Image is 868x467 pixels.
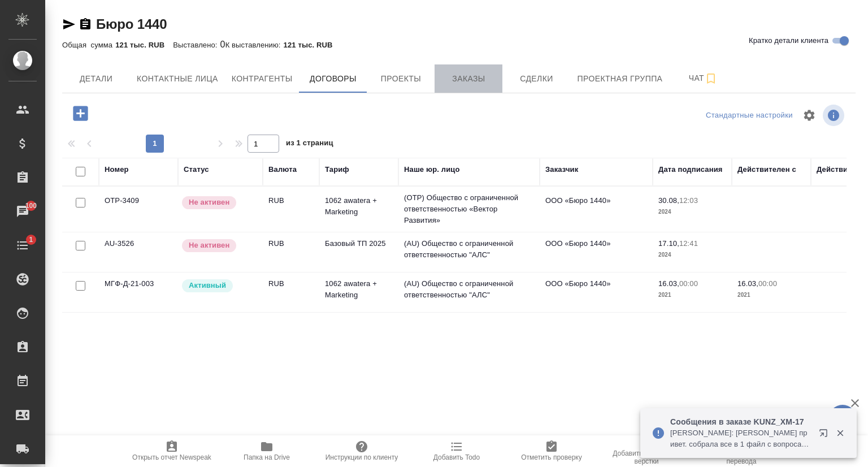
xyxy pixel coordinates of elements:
[658,206,726,218] p: 2024
[3,197,42,226] a: 100
[268,164,297,175] div: Валюта
[184,164,209,175] div: Статус
[65,102,96,125] button: Добавить договор
[737,279,758,288] p: 16.03,
[796,102,823,129] span: Настроить таблицу
[828,405,857,433] button: 🙏
[509,72,563,86] span: Сделки
[189,197,229,208] p: Не активен
[545,278,647,289] p: ООО «Бюро 1440»
[22,234,40,245] span: 1
[704,72,718,85] svg: Подписаться
[658,164,723,175] div: Дата подписания
[545,238,647,249] p: ООО «Бюро 1440»
[441,72,496,86] span: Заказы
[306,72,360,86] span: Договоры
[737,289,805,301] p: 2021
[679,279,698,288] p: 00:00
[99,273,178,312] td: МГФ-Д-21-003
[737,164,796,175] div: Действителен с
[404,164,460,175] div: Наше юр. лицо
[398,273,540,312] td: (AU) Общество с ограниченной ответственностью "АЛС"
[19,200,44,211] span: 100
[115,41,173,49] p: 121 тыс. RUB
[658,279,679,288] p: 16.03,
[263,189,319,229] td: RUB
[670,416,811,427] p: Сообщения в заказе KUNZ_XM-17
[658,196,679,205] p: 30.08,
[105,164,129,175] div: Номер
[577,72,662,86] span: Проектная группа
[758,279,777,288] p: 00:00
[823,105,847,126] span: Посмотреть информацию
[62,41,115,49] p: Общая сумма
[658,239,679,248] p: 17.10,
[225,41,284,49] p: К выставлению:
[545,164,578,175] div: Заказчик
[232,72,293,86] span: Контрагенты
[137,72,218,86] span: Контактные лица
[263,273,319,312] td: RUB
[398,187,540,232] td: (OTP) Общество с ограниченной ответственностью «Вектор Развития»
[828,428,852,438] button: Закрыть
[658,249,726,261] p: 2024
[284,41,341,49] p: 121 тыс. RUB
[658,289,726,301] p: 2021
[374,72,428,86] span: Проекты
[79,18,92,31] button: Скопировать ссылку
[62,38,856,51] div: 0
[749,35,828,46] span: Кратко детали клиента
[325,164,349,175] div: Тариф
[679,196,698,205] p: 12:03
[319,232,398,272] td: Базовый ТП 2025
[173,41,220,49] p: Выставлено:
[69,72,123,86] span: Детали
[319,273,398,312] td: 1062 awatera + Marketing
[96,16,167,32] a: Бюро 1440
[676,71,730,85] span: Чат
[545,195,647,206] p: ООО «Бюро 1440»
[263,232,319,272] td: RUB
[99,232,178,272] td: AU-3526
[398,232,540,272] td: (AU) Общество с ограниченной ответственностью "АЛС"
[286,136,333,153] span: из 1 страниц
[189,280,226,291] p: Активный
[703,107,796,124] div: split button
[319,189,398,229] td: 1062 awatera + Marketing
[812,422,839,449] button: Открыть в новой вкладке
[3,231,42,260] a: 1
[189,240,229,251] p: Не активен
[679,239,698,248] p: 12:41
[670,427,811,450] p: [PERSON_NAME]: [PERSON_NAME] привет. собрала все в 1 файл с вопросами и предложениями
[62,18,76,31] button: Скопировать ссылку для ЯМессенджера
[99,189,178,229] td: OTP-3409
